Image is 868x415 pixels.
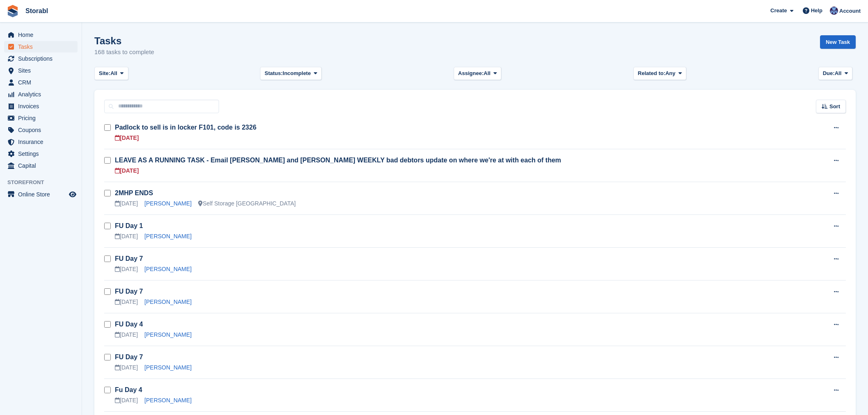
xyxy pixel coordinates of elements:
a: FU Day 7 [115,255,143,262]
a: LEAVE AS A RUNNING TASK - Email [PERSON_NAME] and [PERSON_NAME] WEEKLY bad debtors update on wher... [115,157,561,164]
a: [PERSON_NAME] [144,200,192,207]
span: All [484,69,491,78]
span: Due: [823,69,835,78]
div: [DATE] [115,265,138,274]
div: [DATE] [115,396,138,405]
a: FU Day 1 [115,222,143,229]
a: menu [4,136,78,148]
a: FU Day 7 [115,288,143,295]
a: [PERSON_NAME] [144,266,192,272]
div: [DATE] [115,363,138,372]
span: Capital [18,160,67,171]
a: New Task [820,35,856,49]
a: Preview store [68,189,78,199]
a: Fu Day 4 [115,386,142,393]
span: Any [665,69,676,78]
a: menu [4,148,78,160]
button: Assignee: All [454,67,502,80]
a: [PERSON_NAME] [144,364,192,371]
div: [DATE] [115,331,138,339]
span: Storefront [7,178,82,187]
a: menu [4,112,78,124]
a: menu [4,29,78,41]
span: Related to: [638,69,665,78]
span: Incomplete [283,69,311,78]
p: 168 tasks to complete [94,48,154,57]
a: [PERSON_NAME] [144,397,192,404]
span: All [835,69,842,78]
span: Analytics [18,89,67,100]
a: menu [4,124,78,136]
span: All [110,69,117,78]
span: Pricing [18,112,67,124]
a: menu [4,189,78,200]
a: [PERSON_NAME] [144,233,192,239]
a: menu [4,100,78,112]
div: [DATE] [115,199,138,208]
a: [PERSON_NAME] [144,299,192,305]
span: Online Store [18,189,67,200]
a: menu [4,41,78,52]
span: Site: [99,69,110,78]
div: Self Storage [GEOGRAPHIC_DATA] [198,199,296,208]
a: Padlock to sell is in locker F101, code is 2326 [115,124,256,131]
button: Site: All [94,67,128,80]
span: Create [770,7,787,15]
a: [PERSON_NAME] [144,331,192,338]
a: menu [4,89,78,100]
button: Status: Incomplete [260,67,322,80]
a: 2MHP ENDS [115,189,153,196]
h1: Tasks [94,35,154,46]
span: Insurance [18,136,67,148]
div: [DATE] [115,134,139,142]
div: [DATE] [115,232,138,241]
span: Invoices [18,100,67,112]
span: Help [811,7,822,15]
span: CRM [18,77,67,88]
a: FU Day 4 [115,321,143,328]
a: Storabl [22,4,51,18]
span: Subscriptions [18,53,67,64]
a: FU Day 7 [115,353,143,360]
span: Status: [265,69,283,78]
div: [DATE] [115,166,139,175]
img: Tegan Ewart [830,7,838,15]
span: Sort [829,103,840,111]
div: [DATE] [115,298,138,306]
span: Sites [18,65,67,76]
a: menu [4,53,78,64]
a: menu [4,65,78,76]
span: Account [839,7,861,15]
button: Due: All [818,67,852,80]
span: Home [18,29,67,41]
button: Related to: Any [633,67,686,80]
span: Settings [18,148,67,160]
img: stora-icon-8386f47178a22dfd0bd8f6a31ec36ba5ce8667c1dd55bd0f319d3a0aa187defe.svg [7,5,19,17]
span: Tasks [18,41,67,52]
span: Assignee: [458,69,484,78]
a: menu [4,160,78,171]
a: menu [4,77,78,88]
span: Coupons [18,124,67,136]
